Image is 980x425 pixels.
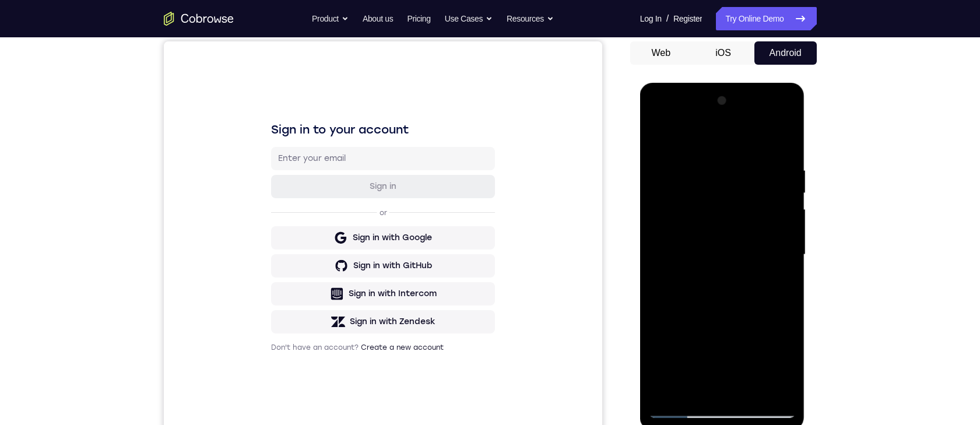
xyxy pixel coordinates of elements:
button: Sign in with Intercom [107,241,331,264]
button: Resources [507,7,554,30]
button: Product [312,7,349,30]
a: Register [673,7,702,30]
p: or [213,167,226,176]
div: Sign in with GitHub [189,219,268,230]
div: Sign in with Intercom [185,247,273,258]
button: Use Cases [445,7,493,30]
a: Create a new account [197,302,280,310]
a: About us [363,7,393,30]
a: Log In [640,7,662,30]
span: / [666,12,669,26]
a: Go to the home page [164,12,234,26]
button: Sign in with GitHub [107,213,331,236]
button: Sign in with Zendesk [107,269,331,292]
button: Web [630,41,693,65]
div: Sign in with Google [189,191,268,202]
p: Don't have an account? [107,301,331,311]
div: Sign in with Zendesk [186,275,272,286]
a: Pricing [407,7,430,30]
a: Try Online Demo [716,7,816,30]
button: Android [754,41,817,65]
button: iOS [692,41,754,65]
button: Sign in with Google [107,185,331,208]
